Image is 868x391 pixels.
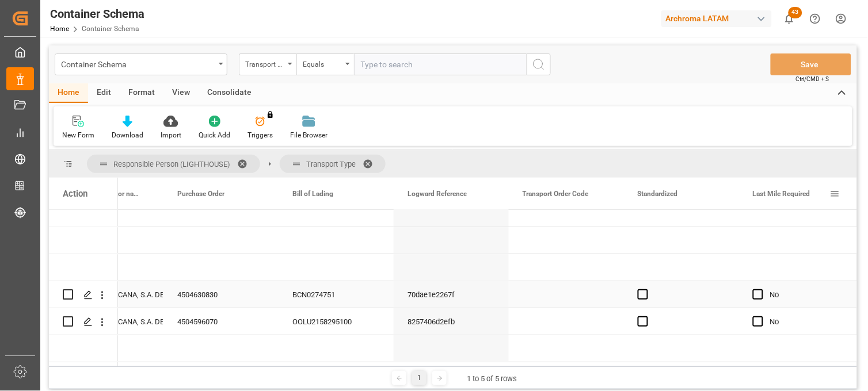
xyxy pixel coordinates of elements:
[753,190,810,198] span: Last Mile Required
[163,281,279,308] div: 4504630830
[50,5,144,22] div: Container Schema
[354,53,527,75] input: Type to search
[177,190,224,198] span: Purchase Order
[802,6,828,32] button: Help Center
[62,309,150,335] div: LESCHACO MEXICANA, S.A. DE C.V.
[49,83,88,103] div: Home
[49,254,118,281] div: Press SPACE to select this row.
[120,83,163,103] div: Format
[296,53,354,75] button: open menu
[776,6,802,32] button: show 43 new notifications
[49,335,118,362] div: Press SPACE to select this row.
[661,10,772,27] div: Archroma LATAM
[62,282,150,308] div: LESCHACO MEXICANA, S.A. DE C.V.
[112,130,143,140] div: Download
[290,130,328,140] div: File Browser
[61,56,215,71] div: Container Schema
[199,130,230,140] div: Quick Add
[49,200,118,227] div: Press SPACE to select this row.
[796,75,829,83] span: Ctrl/CMD + S
[394,281,509,308] div: 70dae1e2267f
[279,281,394,308] div: BCN0274751
[527,53,551,75] button: search button
[467,373,517,385] div: 1 to 5 of 5 rows
[638,190,678,198] span: Standardized
[412,371,427,385] div: 1
[88,83,120,103] div: Edit
[49,308,118,335] div: Press SPACE to select this row.
[50,25,69,33] a: Home
[163,308,279,335] div: 4504596070
[303,56,342,70] div: Equals
[113,160,230,168] span: Responsible Person (LIGHTHOUSE)
[661,7,776,29] button: Archroma LATAM
[394,308,509,335] div: 8257406d2efb
[770,309,840,335] div: No
[49,281,118,308] div: Press SPACE to select this row.
[771,53,851,75] button: Save
[63,189,87,199] div: Action
[161,130,181,140] div: Import
[55,53,227,75] button: open menu
[239,53,296,75] button: open menu
[789,7,802,18] span: 43
[292,190,333,198] span: Bill of Lading
[199,83,260,103] div: Consolidate
[62,130,94,140] div: New Form
[245,56,284,70] div: Transport Type
[279,308,394,335] div: OOLU2158295100
[523,190,589,198] span: Transport Order Code
[770,282,840,308] div: No
[306,160,356,168] span: Transport Type
[408,190,467,198] span: Logward Reference
[163,83,199,103] div: View
[49,227,118,254] div: Press SPACE to select this row.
